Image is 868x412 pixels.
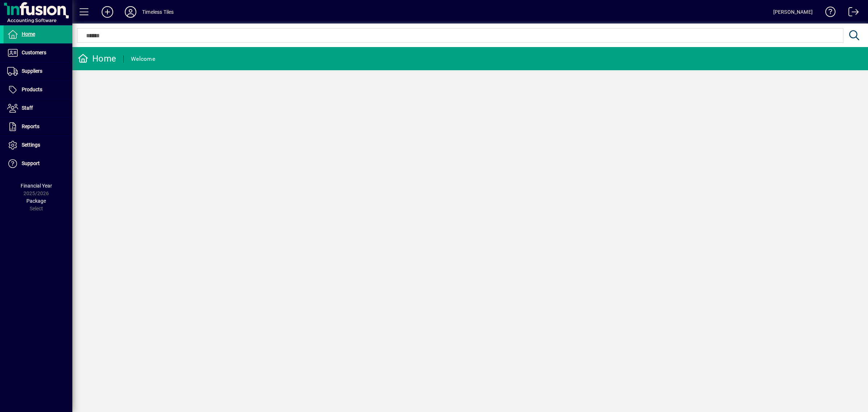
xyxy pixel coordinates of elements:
[22,87,42,92] span: Products
[96,5,119,18] button: Add
[4,118,72,136] a: Reports
[78,53,116,64] div: Home
[4,44,72,62] a: Customers
[22,50,46,55] span: Customers
[820,1,836,25] a: Knowledge Base
[4,62,72,80] a: Suppliers
[22,142,40,148] span: Settings
[22,105,33,111] span: Staff
[773,6,813,18] div: [PERSON_NAME]
[119,5,142,18] button: Profile
[4,155,72,173] a: Support
[142,6,174,18] div: Timeless Tiles
[4,136,72,154] a: Settings
[26,198,46,204] span: Package
[22,123,39,129] span: Reports
[4,81,72,99] a: Products
[131,53,155,65] div: Welcome
[22,31,35,37] span: Home
[4,99,72,117] a: Staff
[22,68,42,74] span: Suppliers
[22,160,40,166] span: Support
[843,1,859,25] a: Logout
[21,183,52,189] span: Financial Year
